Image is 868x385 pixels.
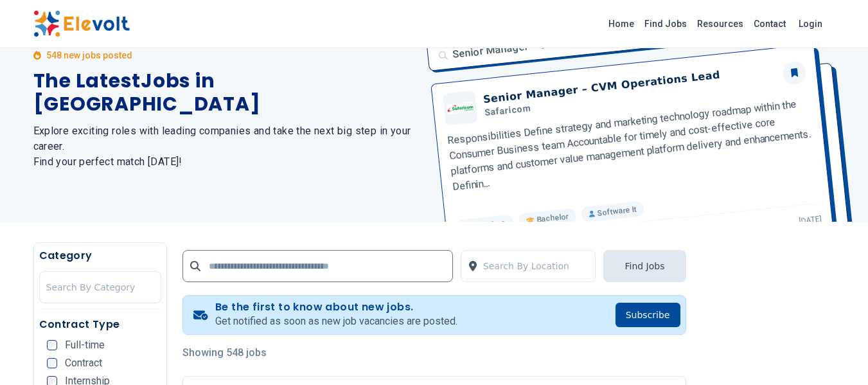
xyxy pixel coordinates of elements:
[804,323,868,385] iframe: Chat Widget
[791,11,830,37] a: Login
[33,10,130,37] img: Elevolt
[603,13,639,34] a: Home
[39,317,161,332] h5: Contract Type
[603,250,686,282] button: Find Jobs
[182,345,686,361] p: Showing 548 jobs
[215,314,457,329] p: Get notified as soon as new job vacancies are posted.
[639,13,692,34] a: Find Jobs
[47,340,57,350] input: Full-time
[748,13,791,34] a: Contact
[33,123,419,170] h2: Explore exciting roles with leading companies and take the next big step in your career. Find you...
[65,358,102,368] span: Contract
[39,248,161,264] h5: Category
[46,49,132,62] p: 548 new jobs posted
[47,358,57,368] input: Contract
[616,303,680,327] button: Subscribe
[33,69,419,116] h1: The Latest Jobs in [GEOGRAPHIC_DATA]
[65,340,105,350] span: Full-time
[692,13,748,34] a: Resources
[215,301,457,314] h4: Be the first to know about new jobs.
